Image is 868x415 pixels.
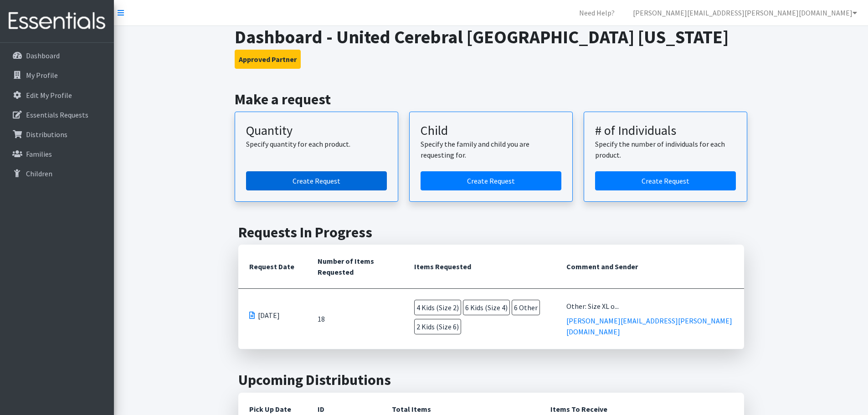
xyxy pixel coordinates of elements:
[421,171,561,190] a: Create a request for a child or family
[4,145,110,163] a: Families
[246,123,387,138] h3: Quantity
[307,289,403,349] td: 18
[4,6,110,36] img: HumanEssentials
[235,91,747,108] h2: Make a request
[26,149,52,159] p: Families
[4,46,110,65] a: Dashboard
[235,50,301,69] button: Approved Partner
[238,224,744,241] h2: Requests In Progress
[258,310,280,321] span: [DATE]
[238,371,744,389] h2: Upcoming Distributions
[403,245,555,289] th: Items Requested
[26,71,58,80] p: My Profile
[235,26,747,48] h1: Dashboard - United Cerebral [GEOGRAPHIC_DATA] [US_STATE]
[238,245,307,289] th: Request Date
[595,171,736,190] a: Create a request by number of individuals
[246,171,387,190] a: Create a request by quantity
[4,164,110,183] a: Children
[512,300,540,315] span: 6 Other
[26,169,52,178] p: Children
[414,300,461,315] span: 4 Kids (Size 2)
[26,51,60,60] p: Dashboard
[26,130,67,139] p: Distributions
[4,125,110,143] a: Distributions
[414,319,461,334] span: 2 Kids (Size 6)
[246,138,387,149] p: Specify quantity for each product.
[421,123,561,138] h3: Child
[421,138,561,160] p: Specify the family and child you are requesting for.
[566,301,733,312] div: Other: Size XL o...
[4,86,110,104] a: Edit My Profile
[572,4,622,22] a: Need Help?
[307,245,403,289] th: Number of Items Requested
[626,4,864,22] a: [PERSON_NAME][EMAIL_ADDRESS][PERSON_NAME][DOMAIN_NAME]
[595,123,736,138] h3: # of Individuals
[26,91,72,100] p: Edit My Profile
[555,245,744,289] th: Comment and Sender
[595,138,736,160] p: Specify the number of individuals for each product.
[566,316,732,336] a: [PERSON_NAME][EMAIL_ADDRESS][PERSON_NAME][DOMAIN_NAME]
[4,66,110,84] a: My Profile
[463,300,510,315] span: 6 Kids (Size 4)
[26,110,88,119] p: Essentials Requests
[4,106,110,124] a: Essentials Requests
